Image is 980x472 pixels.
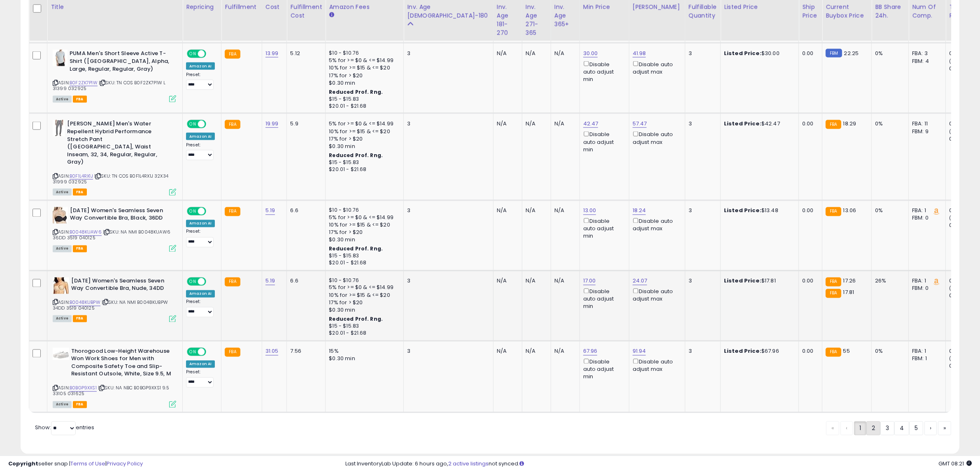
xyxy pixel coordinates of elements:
div: $0.30 min [329,143,397,150]
div: Amazon AI [186,62,215,70]
a: 17.00 [583,277,596,285]
a: Privacy Policy [107,460,143,467]
div: N/A [497,348,516,355]
small: FBA [225,50,240,59]
div: 3 [689,207,714,215]
div: 3 [407,120,487,127]
div: N/A [497,207,516,215]
small: FBA [225,207,240,216]
div: Disable auto adjust min [583,130,623,154]
b: Listed Price: [724,120,761,127]
a: 19.99 [265,120,279,128]
div: 0% [875,348,902,355]
div: 5% for >= $0 & <= $14.99 [329,120,397,127]
div: 3 [689,50,714,57]
span: All listings currently available for purchase on Amazon [53,96,72,103]
div: Fulfillment Cost [290,3,322,20]
div: N/A [526,50,545,57]
small: FBA [225,278,240,287]
div: $17.81 [724,278,792,285]
div: Disable auto adjust min [583,287,623,311]
a: 57.47 [633,120,647,128]
div: 0% [875,50,902,57]
a: 30.00 [583,49,598,58]
div: $15 - $15.83 [329,159,397,166]
span: 13.06 [843,207,857,215]
div: N/A [554,120,573,127]
div: 5% for >= $0 & <= $14.99 [329,214,397,222]
div: seller snap | | [8,460,143,468]
div: Amazon AI [186,290,215,298]
div: Preset: [186,370,215,388]
span: ON [188,348,198,355]
small: (0%) [949,285,961,292]
a: B0048KUAW6 [70,229,102,236]
span: FBA [73,401,87,408]
a: 18.24 [633,207,646,215]
div: Disable auto adjust max [633,130,679,146]
div: 6.6 [290,207,319,215]
span: All listings currently available for purchase on Amazon [53,401,72,408]
div: N/A [526,278,545,285]
a: B0F2ZK7P1W [70,79,98,86]
div: 17% for > $20 [329,229,397,236]
span: OFF [205,51,218,58]
div: $0.30 min [329,307,397,314]
div: 0.00 [802,207,816,215]
span: ON [188,121,198,128]
small: (0%) [949,215,961,222]
a: 4 [894,421,909,435]
small: (0%) [949,58,961,65]
div: Disable auto adjust min [583,217,623,241]
div: FBM: 9 [912,128,939,135]
div: FBA: 1 [912,278,939,285]
div: 0% [875,207,902,215]
div: Total Rev. [949,3,979,20]
span: OFF [205,348,218,355]
a: 67.96 [583,347,598,356]
span: OFF [205,278,218,285]
b: Reduced Prof. Rng. [329,88,383,95]
div: N/A [497,278,516,285]
div: $13.48 [724,207,792,215]
div: $20.01 - $21.68 [329,103,397,110]
span: 2025-08-15 08:21 GMT [938,460,972,467]
div: Fulfillment [225,3,258,12]
div: FBA: 11 [912,120,939,127]
span: 22.25 [844,49,859,57]
div: 3 [407,348,487,355]
div: Amazon AI [186,361,215,368]
small: FBA [826,348,841,357]
span: FBA [73,96,87,103]
span: FBA [73,245,87,252]
img: 21GV1vy95kL._SL40_.jpg [53,120,65,137]
div: FBM: 0 [912,215,939,222]
a: 91.94 [633,347,646,356]
div: $20.01 - $21.68 [329,260,397,267]
div: Preset: [186,72,215,90]
div: 15% [329,348,397,355]
img: 31q5hhxZxIL._SL40_.jpg [53,348,69,360]
div: N/A [554,207,573,215]
div: $20.01 - $21.68 [329,330,397,337]
div: Current Buybox Price [826,3,868,20]
div: N/A [526,120,545,127]
div: $15 - $15.83 [329,96,397,103]
a: Terms of Use [70,460,105,467]
div: Num of Comp. [912,3,942,20]
a: 2 [866,421,880,435]
div: 3 [407,50,487,57]
div: 17% for > $20 [329,135,397,143]
small: (0%) [949,356,961,362]
div: Disable auto adjust min [583,357,623,381]
span: 17.81 [843,289,854,296]
b: Reduced Prof. Rng. [329,152,383,159]
div: ASIN: [53,120,176,194]
div: 6.6 [290,278,319,285]
div: Preset: [186,229,215,248]
small: FBM [826,49,842,58]
span: FBA [73,315,87,322]
div: $15 - $15.83 [329,253,397,260]
a: 3 [880,421,894,435]
div: 5.12 [290,50,319,57]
